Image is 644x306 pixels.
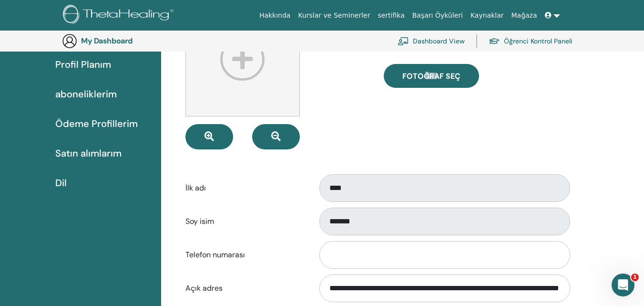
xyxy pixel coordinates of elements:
[398,31,465,52] a: Dashboard View
[55,176,67,190] span: Dil
[612,274,634,296] iframe: Intercom live chat
[402,71,460,81] span: Fotoğraf seç
[507,7,541,24] a: Mağaza
[178,179,311,197] label: İlk adı
[178,212,311,231] label: Soy isim
[425,73,438,79] input: Fotoğraf seç
[81,36,176,45] h3: My Dashboard
[55,87,117,101] span: aboneliklerim
[178,246,311,264] label: Telefon numarası
[294,7,374,24] a: Kurslar ve Seminerler
[256,7,295,24] a: Hakkında
[62,33,77,49] img: generic-user-icon.jpg
[398,37,409,45] img: chalkboard-teacher.svg
[489,37,500,45] img: graduation-cap.svg
[185,2,300,116] img: profile
[374,7,408,24] a: sertifika
[467,7,508,24] a: Kaynaklar
[55,57,111,72] span: Profil Planım
[55,146,122,160] span: Satın alımlarım
[55,116,138,131] span: Ödeme Profillerim
[489,31,572,52] a: Öğrenci Kontrol Paneli
[409,7,467,24] a: Başarı Öyküleri
[178,279,311,297] label: Açık adres
[63,5,177,26] img: logo.png
[631,274,639,281] span: 1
